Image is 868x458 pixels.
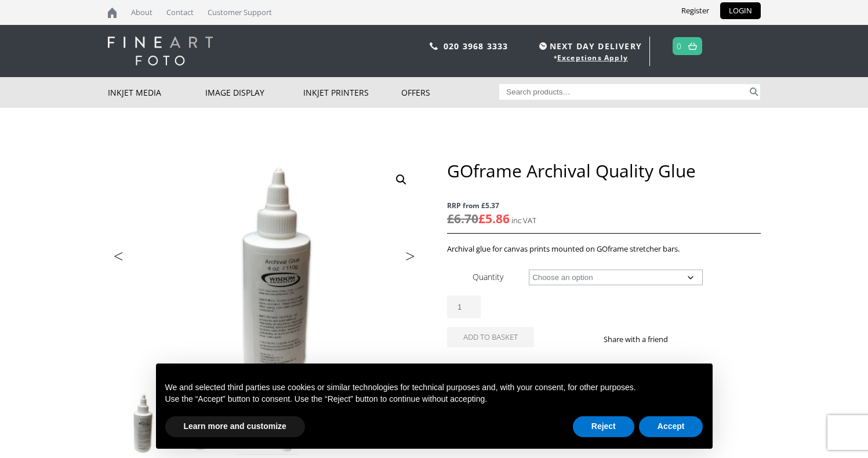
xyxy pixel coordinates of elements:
button: Accept [639,416,703,437]
input: Search products… [499,84,747,100]
button: Learn more and customize [165,416,305,437]
img: facebook sharing button [682,335,691,344]
a: LOGIN [720,2,761,19]
a: Inkjet Printers [303,77,401,108]
button: Add to basket [447,327,534,347]
a: 0 [677,38,682,54]
input: Product quantity [447,296,481,318]
a: Register [673,2,718,19]
img: twitter sharing button [696,335,705,344]
img: logo-white.svg [108,37,213,66]
img: basket.svg [688,42,697,50]
bdi: 5.86 [478,210,510,227]
label: Quantity [473,271,503,282]
a: Offers [401,77,499,108]
span: £ [447,210,454,227]
p: Archival glue for canvas prints mounted on GOframe stretcher bars. [447,242,760,256]
a: Inkjet Media [108,77,206,108]
span: RRP from £5.37 [447,199,760,212]
p: Use the “Accept” button to consent. Use the “Reject” button to continue without accepting. [165,394,703,405]
button: Reject [573,416,634,437]
p: Share with a friend [604,333,682,346]
img: time.svg [539,42,547,50]
a: Exceptions Apply [557,53,628,63]
img: email sharing button [710,335,719,344]
a: View full-screen image gallery [391,169,412,190]
a: Image Display [205,77,303,108]
img: phone.svg [430,42,438,50]
h1: GOframe Archival Quality Glue [447,160,760,181]
a: 020 3968 3333 [444,41,509,52]
p: We and selected third parties use cookies or similar technologies for technical purposes and, wit... [165,382,703,394]
img: GOframe Archival Quality Glue [108,392,171,455]
span: NEXT DAY DELIVERY [536,39,642,53]
img: GOframe Archival Quality Glue [108,160,421,391]
button: Search [747,84,761,100]
bdi: 6.70 [447,210,478,227]
span: £ [478,210,485,227]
